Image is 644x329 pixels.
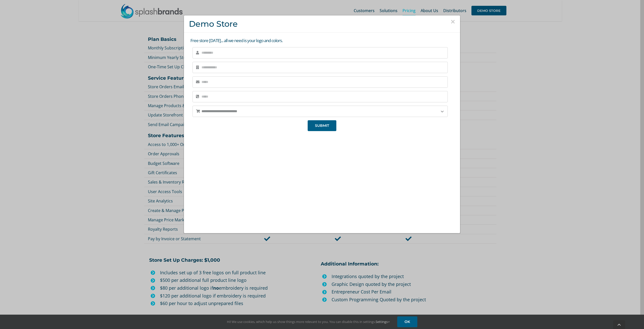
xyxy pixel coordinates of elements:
button: SUBMIT [308,120,336,131]
span: SUBMIT [315,124,329,128]
iframe: SplashBrands Demo Store Overview [239,135,405,228]
button: Close [451,18,455,25]
p: Free store [DATE]... all we need is your logo and colors. [190,38,455,44]
h3: Demo Store [189,19,455,28]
